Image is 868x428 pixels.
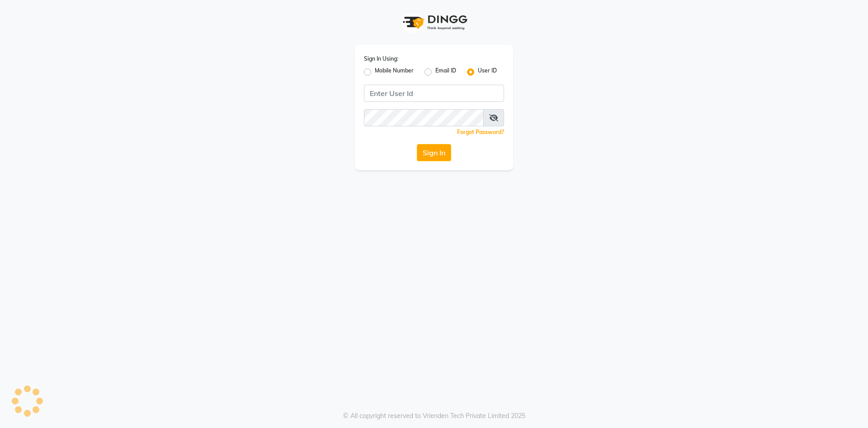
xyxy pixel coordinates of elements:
[364,85,504,102] input: Username
[364,55,398,63] label: Sign In Using:
[478,67,497,77] label: User ID
[398,9,470,36] img: logo1.svg
[417,144,451,161] button: Sign In
[457,129,504,135] a: Forgot Password?
[364,109,484,126] input: Username
[435,67,456,77] label: Email ID
[375,67,414,77] label: Mobile Number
